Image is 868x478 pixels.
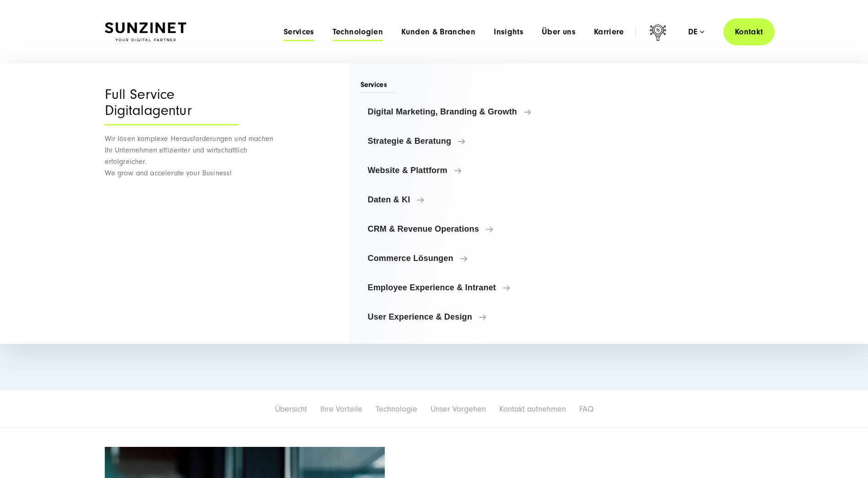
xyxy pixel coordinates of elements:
[494,27,523,37] a: Insights
[361,159,557,181] a: Website & Plattform
[723,18,775,45] a: Kontakt
[105,135,274,177] span: Wir lösen komplexe Herausforderungen und machen Ihr Unternehmen effizienter und wirtschaftlich er...
[376,404,417,414] a: Technologie
[361,130,557,152] a: Strategie & Beratung
[368,254,550,263] span: Commerce Lösungen
[275,404,307,414] a: Übersicht
[361,277,557,299] a: Employee Experience & Intranet
[361,189,557,211] a: Daten & KI
[368,283,550,292] span: Employee Experience & Intranet
[542,27,576,37] a: Über uns
[368,312,550,321] span: User Experience & Design
[361,247,557,269] a: Commerce Lösungen
[688,27,704,37] div: de
[361,80,399,93] span: Services
[320,404,362,414] a: Ihre Vorteile
[368,224,550,234] span: CRM & Revenue Operations
[284,27,314,37] a: Services
[368,136,550,146] span: Strategie & Beratung
[579,404,593,414] a: FAQ
[105,22,186,42] img: SUNZINET Full Service Digital Agentur
[401,27,475,37] a: Kunden & Branchen
[594,27,624,37] a: Karriere
[431,404,486,414] a: Unser Vorgehen
[333,27,383,37] a: Technologien
[105,87,239,125] div: Full Service Digitalagentur
[499,404,566,414] a: Kontakt aufnehmen
[361,101,557,123] a: Digital Marketing, Branding & Growth
[361,218,557,240] a: CRM & Revenue Operations
[361,306,557,328] a: User Experience & Design
[368,166,550,175] span: Website & Plattform
[368,107,550,116] span: Digital Marketing, Branding & Growth
[368,195,550,204] span: Daten & KI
